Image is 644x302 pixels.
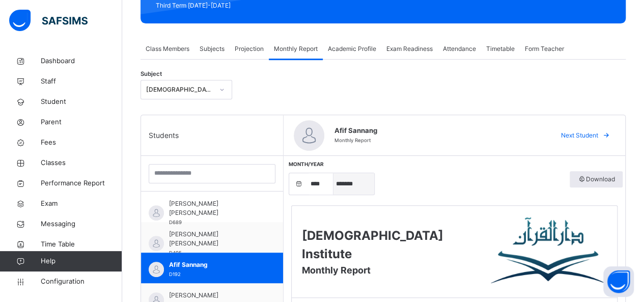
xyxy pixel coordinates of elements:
[41,199,122,209] span: Exam
[41,56,122,66] span: Dashboard
[486,44,515,53] span: Timetable
[146,44,189,53] span: Class Members
[149,205,164,221] img: default.svg
[169,291,260,300] span: [PERSON_NAME]
[334,138,371,143] span: Monthly Report
[561,131,598,140] span: Next Student
[41,277,122,287] span: Configuration
[169,219,182,225] span: D689
[302,228,443,261] span: [DEMOGRAPHIC_DATA] Institute
[525,44,564,53] span: Form Teacher
[334,126,543,136] span: Afif Sannang
[149,236,164,251] img: default.svg
[41,117,122,127] span: Parent
[235,44,264,53] span: Projection
[328,44,376,53] span: Academic Profile
[41,219,122,229] span: Messaging
[149,130,179,141] span: Students
[169,260,260,269] span: Afif Sannang
[169,271,181,277] span: D192
[491,216,607,287] img: Darul Quran Institute
[294,120,324,151] img: default.svg
[169,250,182,256] span: D405
[41,138,122,148] span: Fees
[41,97,122,107] span: Student
[9,10,88,31] img: safsims
[156,1,304,10] span: Third Term [DATE]-[DATE]
[274,44,318,53] span: Monthly Report
[41,178,122,188] span: Performance Report
[41,239,122,250] span: Time Table
[169,230,260,248] span: [PERSON_NAME] [PERSON_NAME]
[41,256,122,266] span: Help
[302,265,371,276] span: Monthly Report
[169,199,260,217] span: [PERSON_NAME] [PERSON_NAME]
[200,44,225,53] span: Subjects
[386,44,433,53] span: Exam Readiness
[149,262,164,277] img: default.svg
[41,76,122,87] span: Staff
[41,158,122,168] span: Classes
[146,85,213,94] div: [DEMOGRAPHIC_DATA] Memorisation
[289,161,324,167] span: Month/Year
[577,175,615,184] span: Download
[443,44,476,53] span: Attendance
[141,70,162,78] span: Subject
[603,266,634,297] button: Open asap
